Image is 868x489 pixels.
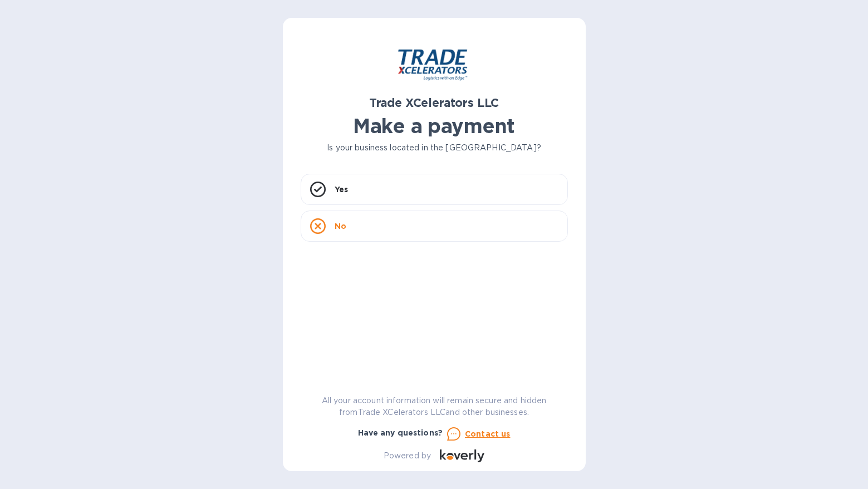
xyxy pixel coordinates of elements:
p: All your account information will remain secure and hidden from Trade XCelerators LLC and other b... [301,395,568,418]
p: Powered by [384,450,431,462]
b: Trade XCelerators LLC [369,96,499,110]
b: Have any questions? [358,428,443,437]
p: No [335,221,346,232]
p: Is your business located in the [GEOGRAPHIC_DATA]? [301,142,568,154]
p: Yes [335,184,348,195]
h1: Make a payment [301,114,568,138]
u: Contact us [465,429,511,438]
